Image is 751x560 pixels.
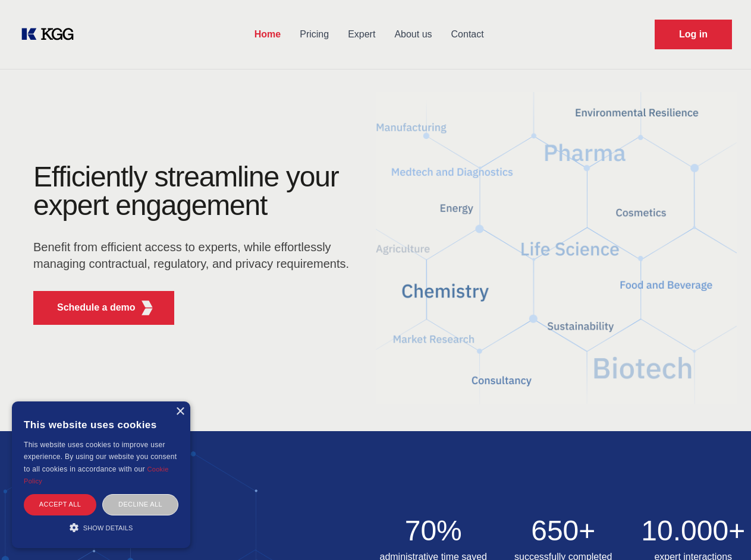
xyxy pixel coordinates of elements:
a: Cookie Policy [24,466,169,485]
div: Accept all [24,494,96,515]
div: Close [175,407,184,416]
button: Schedule a demoKGG Fifth Element RED [33,291,174,325]
a: About us [385,19,441,50]
a: Contact [442,19,494,50]
h1: Efficiently streamline your expert engagement [33,163,357,220]
p: Benefit from efficient access to experts, while effortlessly managing contractual, regulatory, an... [33,239,357,272]
a: Home [245,19,290,50]
a: Request Demo [655,20,732,49]
h2: 650+ [505,517,621,545]
p: Schedule a demo [57,300,136,315]
div: Show details [24,521,178,533]
div: Decline all [102,494,178,515]
div: This website uses cookies [24,410,178,439]
h2: 70% [376,517,492,545]
span: This website uses cookies to improve user experience. By using our website you consent to all coo... [24,441,177,473]
a: KOL Knowledge Platform: Talk to Key External Experts (KEE) [19,25,83,44]
a: Pricing [290,19,338,50]
a: Expert [338,19,385,50]
img: KGG Fifth Element RED [140,300,155,315]
span: Show details [83,524,133,531]
img: KGG Fifth Element RED [376,77,737,419]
